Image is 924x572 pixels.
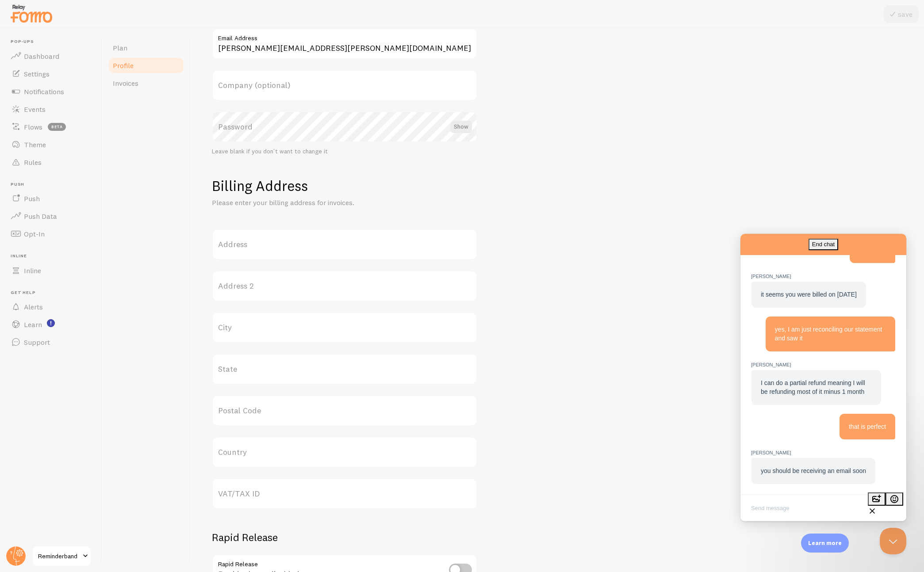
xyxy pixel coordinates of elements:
[5,65,96,83] a: Settings
[5,207,96,225] a: Push Data
[212,271,477,301] label: Address 2
[212,354,477,385] label: State
[740,234,906,521] iframe: Help Scout Beacon - Live Chat, Contact Form, and Knowledge Base
[212,28,477,43] label: Email Address
[107,57,185,74] a: Profile
[24,158,42,167] span: Rules
[212,198,424,208] p: Please enter your billing address for invoices.
[11,290,96,296] span: Get Help
[880,528,906,554] iframe: Help Scout Beacon - Close
[212,177,903,195] h1: Billing Address
[212,530,477,544] h2: Rapid Release
[24,194,40,203] span: Push
[808,539,842,547] p: Learn more
[24,87,64,96] span: Notifications
[32,545,92,567] a: Reminderband
[212,478,477,509] label: VAT/TAX ID
[5,136,96,153] a: Theme
[24,302,43,311] span: Alerts
[24,105,46,114] span: Events
[113,43,127,52] span: Plan
[11,253,96,259] span: Inline
[9,2,54,25] img: fomo-relay-logo-orange.svg
[5,225,96,243] a: Opt-In
[5,100,96,118] a: Events
[38,551,80,561] span: Reminderband
[5,298,96,316] a: Alerts
[212,229,477,260] label: Address
[212,395,477,426] label: Postal Code
[24,69,50,78] span: Settings
[24,320,42,329] span: Learn
[107,74,185,92] a: Invoices
[11,182,96,187] span: Push
[24,229,45,238] span: Opt-In
[113,61,134,70] span: Profile
[5,153,96,171] a: Rules
[48,123,66,131] span: beta
[24,122,42,131] span: Flows
[24,212,57,221] span: Push Data
[11,39,96,45] span: Pop-ups
[212,437,477,468] label: Country
[5,47,96,65] a: Dashboard
[5,333,96,351] a: Support
[212,111,477,142] label: Password
[5,83,96,100] a: Notifications
[5,190,96,207] a: Push
[212,148,477,156] div: Leave blank if you don't want to change it
[5,262,96,279] a: Inline
[24,52,59,61] span: Dashboard
[24,338,50,347] span: Support
[24,140,46,149] span: Theme
[801,534,849,553] div: Learn more
[47,319,55,327] svg: <p>Watch New Feature Tutorials!</p>
[24,266,41,275] span: Inline
[113,79,138,88] span: Invoices
[107,39,185,57] a: Plan
[212,312,477,343] label: City
[5,316,96,333] a: Learn
[212,70,477,101] label: Company (optional)
[5,118,96,136] a: Flows beta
